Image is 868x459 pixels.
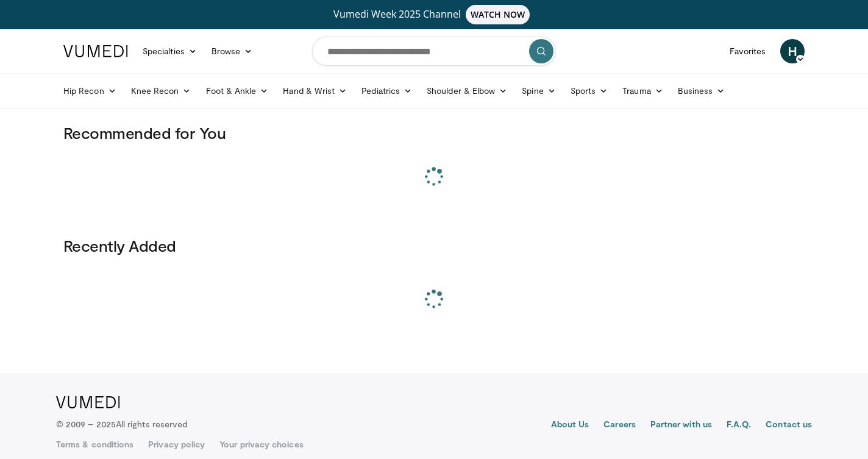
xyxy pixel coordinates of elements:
a: Favorites [722,39,773,63]
span: WATCH NOW [466,5,530,24]
input: Search topics, interventions [312,37,556,66]
a: Terms & conditions [56,438,133,450]
img: VuMedi Logo [56,396,120,408]
a: Shoulder & Elbow [419,79,514,103]
h3: Recently Added [63,236,805,255]
a: Knee Recon [124,79,199,103]
a: Vumedi Week 2025 ChannelWATCH NOW [65,5,803,24]
a: Careers [603,418,636,433]
a: Contact us [766,418,812,433]
img: VuMedi Logo [63,45,128,57]
a: Spine [514,79,563,103]
a: Sports [563,79,616,103]
a: Privacy policy [148,438,205,450]
h3: Recommended for You [63,123,805,143]
a: Partner with us [650,418,712,433]
a: Hand & Wrist [276,79,354,103]
a: Trauma [615,79,671,103]
a: Pediatrics [354,79,419,103]
p: © 2009 – 2025 [56,418,187,430]
a: Specialties [135,39,204,63]
a: About Us [551,418,589,433]
a: Business [671,79,733,103]
a: Foot & Ankle [199,79,276,103]
a: Your privacy choices [219,438,303,450]
a: H [780,39,805,63]
span: All rights reserved [116,419,187,429]
a: F.A.Q. [727,418,751,433]
a: Hip Recon [56,79,124,103]
a: Browse [204,39,260,63]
